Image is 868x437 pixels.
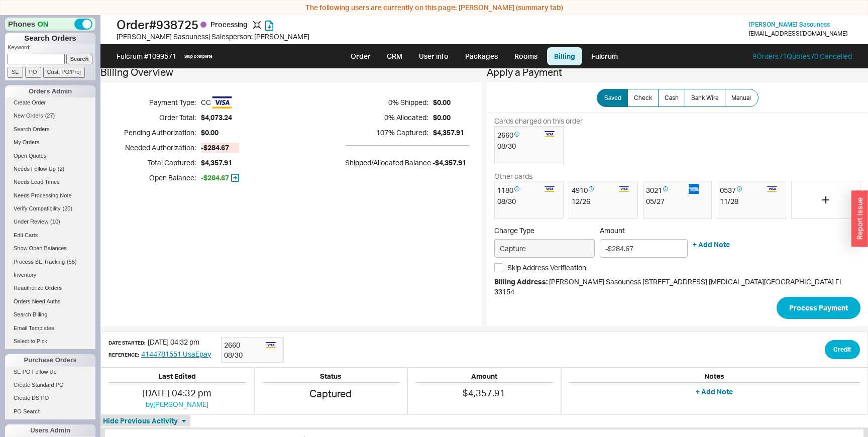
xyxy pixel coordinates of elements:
[66,54,93,64] input: Search
[344,47,378,65] a: Order
[634,94,652,102] span: Check
[5,367,95,377] a: SE PO Follow Up
[5,270,95,280] a: Inventory
[494,116,860,126] div: Cards charged on this order
[720,184,762,196] div: 0537
[5,190,95,201] a: Needs Processing Note
[487,67,868,82] h3: Apply a Payment
[45,113,55,119] span: ( 27 )
[5,18,95,31] div: Phones
[14,219,48,225] span: Under Review
[224,350,261,360] div: 08 / 30
[117,32,437,42] div: [PERSON_NAME] Sasouness | Salesperson: [PERSON_NAME]
[5,393,95,403] a: Create DS PO
[262,373,400,383] h5: Status
[113,95,196,110] h5: Payment Type:
[224,340,261,350] div: 2660
[103,416,178,426] span: Hide Previous Activity
[572,196,635,206] div: 12 / 26
[5,33,95,44] h1: Search Orders
[262,387,400,401] div: Captured
[494,263,503,272] input: Skip Address Verification
[201,128,219,138] span: $0.00
[5,203,95,214] a: Verify Compatibility(20)
[201,158,239,168] span: $4,357.91
[117,51,176,61] div: Fulcrum # 1099571
[113,125,196,140] h5: Pending Authorization:
[547,47,582,65] a: Billing
[14,113,43,119] span: New Orders
[494,277,548,286] span: Billing Address:
[432,158,466,167] span: -$4,357.91
[5,230,95,241] a: Edit Carts
[14,205,61,211] span: Verify Compatibility
[497,129,539,142] div: 2660
[833,344,851,356] span: Credit
[494,226,534,235] span: Charge Type
[345,125,428,140] h5: 107 % Captured:
[8,44,95,54] p: Keyword:
[345,110,428,125] h5: 0 % Allocated:
[58,166,64,172] span: ( 2 )
[720,196,783,206] div: 11 / 28
[37,19,49,29] span: ON
[108,352,139,357] h6: Reference:
[5,243,95,254] a: Show Open Balances
[458,47,505,65] a: Packages
[5,97,95,108] a: Create Order
[5,177,95,187] a: Needs Lead Times
[345,95,428,110] h5: 0 % Shipped:
[789,302,848,314] span: Process Payment
[825,340,860,359] button: Credit
[14,166,56,172] span: Needs Follow Up
[108,340,145,345] h6: Date Started:
[433,113,464,123] span: $0.00
[5,380,95,390] a: Create Standard PO
[646,184,688,196] div: 3021
[497,196,561,206] div: 08 / 30
[731,94,751,102] span: Manual
[433,97,464,107] span: $0.00
[201,113,239,123] span: $4,073.24
[8,67,23,77] input: SE
[494,277,860,296] div: [PERSON_NAME] Sasouness [STREET_ADDRESS] [MEDICAL_DATA][GEOGRAPHIC_DATA] FL 33154
[5,309,95,320] a: Search Billing
[459,3,563,12] span: [PERSON_NAME] (summary tab)
[184,54,212,59] div: Ship complete
[569,373,860,383] h5: Notes
[5,354,95,366] div: Purchase Orders
[5,323,95,334] a: Email Templates
[665,94,679,102] span: Cash
[113,140,196,155] h5: Needed Authorization:
[497,141,561,151] div: 08 / 30
[415,373,553,383] h5: Amount
[777,297,860,319] button: Process Payment
[5,336,95,347] a: Select to Pick
[141,350,211,358] a: 4144781551 UsaEpay
[5,296,95,307] a: Orders Need Auths
[600,226,688,235] span: Amount
[25,67,41,77] input: PO
[572,184,614,196] div: 4910
[201,173,229,183] span: -$284.67
[5,111,95,121] a: New Orders(27)
[494,171,860,181] div: Other cards
[100,415,190,427] button: Hide Previous Activity
[108,387,246,399] div: [DATE] 04:32 pm
[113,170,196,185] h5: Open Balance:
[5,216,95,227] a: Under Review(10)
[345,156,431,170] h5: Shipped/Allocated Balance
[507,263,586,273] span: Skip Address Verification
[646,196,709,206] div: 05 / 27
[5,257,95,267] a: Process SE Tracking(55)
[604,94,621,102] span: Saved
[749,21,830,28] a: [PERSON_NAME] Sasouness
[752,52,852,60] a: 9Orders /1Quotes /0 Cancelled
[497,184,539,196] div: 1180
[696,387,733,397] button: + Add Note
[749,30,847,37] div: [EMAIL_ADDRESS][DOMAIN_NAME]
[100,67,482,82] h3: Billing Overview
[14,259,65,265] span: Process SE Tracking
[5,424,95,436] div: Users Admin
